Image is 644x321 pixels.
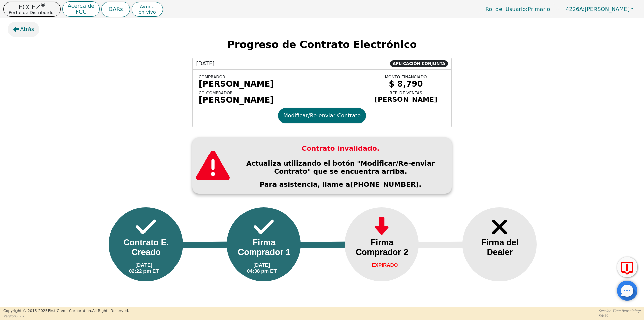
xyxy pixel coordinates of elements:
p: Session Time Remaining: [599,308,641,313]
img: Frame [136,215,156,239]
span: Ayuda [139,4,156,9]
img: Frame [254,215,274,239]
h3: Contrato invalidado. [235,144,446,152]
span: [DATE] [196,60,214,68]
span: en vivo [139,9,156,15]
div: EXPIRADO [372,262,398,268]
span: [PERSON_NAME] [566,6,630,12]
div: $ 8,790 [366,79,445,89]
div: MONTO FINANCIADO [366,75,445,79]
span: Rol del Usuario : [485,6,527,12]
img: Frame [489,215,510,239]
button: 4226A:[PERSON_NAME] [558,4,641,14]
span: APLICACIÓN CONJUNTA [390,60,448,67]
div: [DATE] 02:22 pm ET [129,262,159,274]
button: Atrás [8,22,40,37]
div: Firma Comprador 1 [237,238,291,257]
p: FCCEZ [9,4,55,10]
p: Acerca de [68,3,94,9]
button: Reportar Error a FCC [617,257,637,277]
button: DARs [101,2,130,17]
div: [PERSON_NAME] [199,79,361,89]
span: 4226A: [566,6,585,12]
sup: ® [40,2,45,8]
button: Ayudaen vivo [132,2,163,17]
div: COMPRADOR [199,75,361,79]
div: [DATE] 04:38 pm ET [247,262,277,274]
span: Atrás [20,25,34,33]
p: FCC [68,9,94,15]
a: Rol del Usuario:Primario [479,3,557,16]
p: Primario [479,3,557,16]
div: [PERSON_NAME] [366,95,445,103]
button: FCCEZ®Portal de Distribuidor [3,2,61,17]
p: Portal de Distribuidor [9,10,55,15]
img: Line [291,241,362,248]
img: Line [173,241,244,248]
div: Firma Comprador 2 [355,238,409,257]
div: Firma del Dealer [473,238,527,257]
img: warning Red Desktop [196,149,230,182]
p: Actualiza utilizando el botón "Modificar/Re-enviar Contrato" que se encuentra arriba. [235,159,446,175]
div: [PERSON_NAME] [199,95,361,105]
h2: Progreso de Contrato Electrónico [8,39,637,51]
div: REP. DE VENTAS [366,91,445,95]
p: Version 3.2.1 [3,314,129,319]
button: Modificar/Re-enviar Contrato [278,108,366,123]
p: Para asistencia, llame a [PHONE_NUMBER]. [235,180,446,188]
div: CO-COMPRADOR [199,91,361,95]
p: 58:39 [599,313,641,318]
img: Frame [372,215,392,239]
button: Acerca deFCC [62,1,100,17]
img: Line [409,241,480,248]
span: All Rights Reserved. [92,309,129,313]
div: Contrato E. Creado [119,238,173,257]
p: Copyright © 2015- 2025 First Credit Corporation. [3,308,129,314]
